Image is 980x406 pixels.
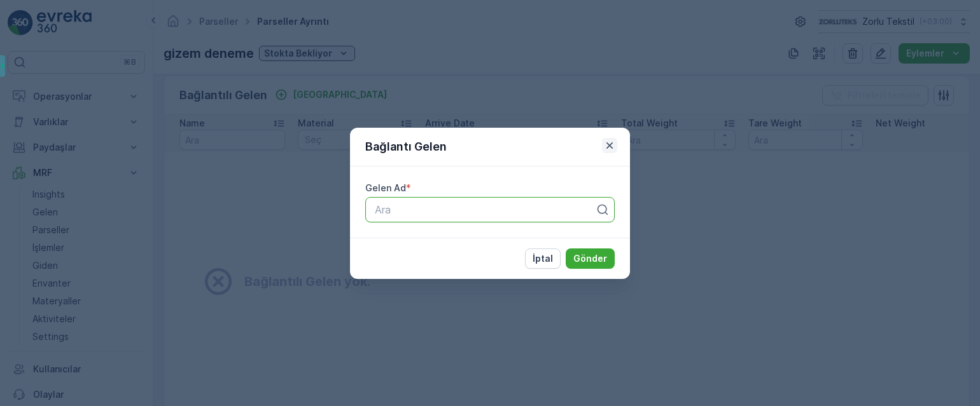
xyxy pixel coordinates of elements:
p: Bağlantı Gelen [365,138,447,156]
p: İptal [533,252,553,265]
p: Gönder [573,252,607,265]
button: Gönder [566,248,615,269]
p: Ara [375,202,595,217]
label: Gelen Ad [365,182,406,193]
button: İptal [525,248,561,269]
